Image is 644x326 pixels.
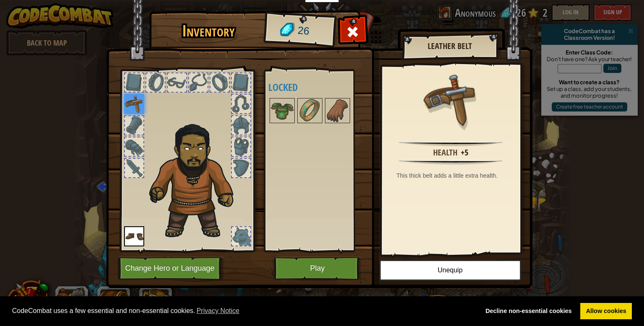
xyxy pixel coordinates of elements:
[268,82,367,93] h4: Locked
[155,22,262,40] h1: Inventory
[270,99,294,122] img: portrait.png
[274,257,361,280] button: Play
[124,94,144,114] img: portrait.png
[580,303,632,320] a: allow cookies
[399,160,502,165] img: hr.png
[118,257,224,280] button: Change Hero or Language
[12,305,473,317] span: CodeCombat uses a few essential and non-essential cookies.
[326,99,349,122] img: portrait.png
[195,305,241,317] a: learn more about cookies
[298,99,322,122] img: portrait.png
[423,72,478,127] img: portrait.png
[480,303,577,320] a: deny cookies
[379,260,521,281] button: Unequip
[145,118,248,240] img: duelist_hair.png
[433,147,457,159] div: Health
[410,41,489,51] h2: Leather Belt
[461,147,468,159] div: +5
[399,141,502,146] img: hr.png
[124,226,144,246] img: portrait.png
[397,171,509,180] div: This thick belt adds a little extra health.
[297,23,310,39] span: 26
